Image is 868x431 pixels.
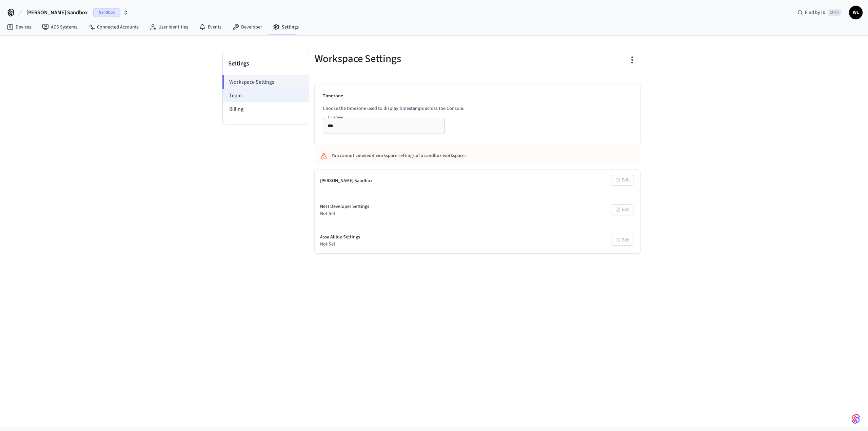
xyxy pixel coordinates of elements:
label: Timezone [328,115,343,120]
a: ACS Systems [37,21,83,33]
li: Workspace Settings [222,75,309,89]
p: Timezone [323,93,632,100]
span: WL [850,6,862,19]
a: Devices [1,21,37,33]
p: Choose the timezone used to display timestamps across the Console. [323,105,632,112]
div: Assa Abloy Settings [320,234,360,241]
div: Not Set [320,210,369,217]
a: Connected Accounts [83,21,144,33]
div: Not Set [320,241,360,248]
span: [PERSON_NAME] Sandbox [26,8,88,17]
img: SeamLogoGradient.69752ec5.svg [852,413,860,424]
span: Ctrl K [828,9,841,16]
div: You cannot view/edit workspace settings of a sandbox workspace. [332,150,583,162]
span: Sandbox [93,8,120,17]
li: Team [223,89,309,102]
div: Nest Developer Settings [320,203,369,210]
span: Find by ID [805,9,826,16]
h5: Workspace Settings [315,52,473,66]
button: WL [849,6,863,19]
a: Events [194,21,227,33]
li: Billing [223,102,309,116]
a: Settings [268,21,304,33]
a: Developer [227,21,268,33]
h3: Settings [228,59,303,68]
div: [PERSON_NAME] Sandbox [320,177,373,184]
a: User Identities [144,21,194,33]
div: Find by IDCtrl K [792,6,846,19]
